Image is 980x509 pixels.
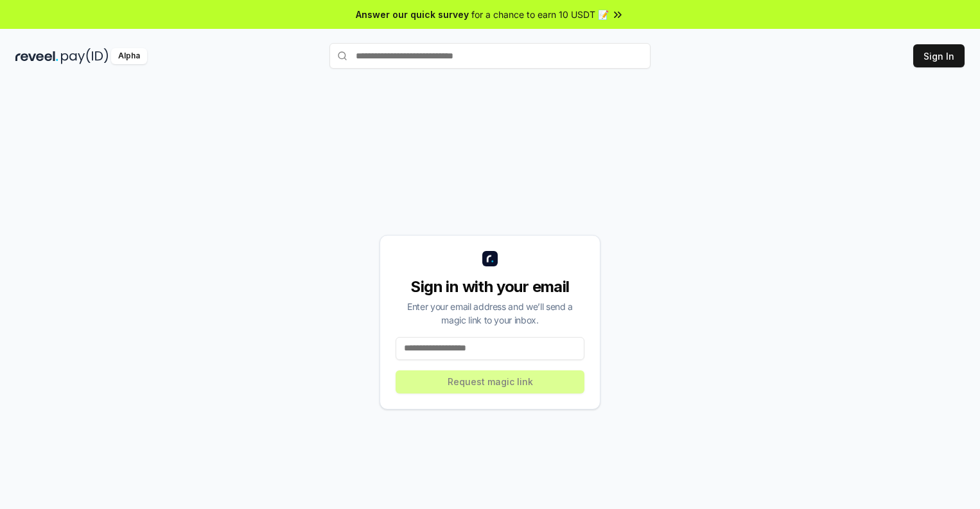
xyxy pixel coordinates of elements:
[396,277,584,297] div: Sign in with your email
[396,300,584,327] div: Enter your email address and we’ll send a magic link to your inbox.
[61,48,109,64] img: pay_id
[15,48,58,64] img: reveel_dark
[913,44,965,67] button: Sign In
[482,251,498,266] img: logo_small
[356,8,469,21] span: Answer our quick survey
[111,48,147,64] div: Alpha
[471,8,609,21] span: for a chance to earn 10 USDT 📝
